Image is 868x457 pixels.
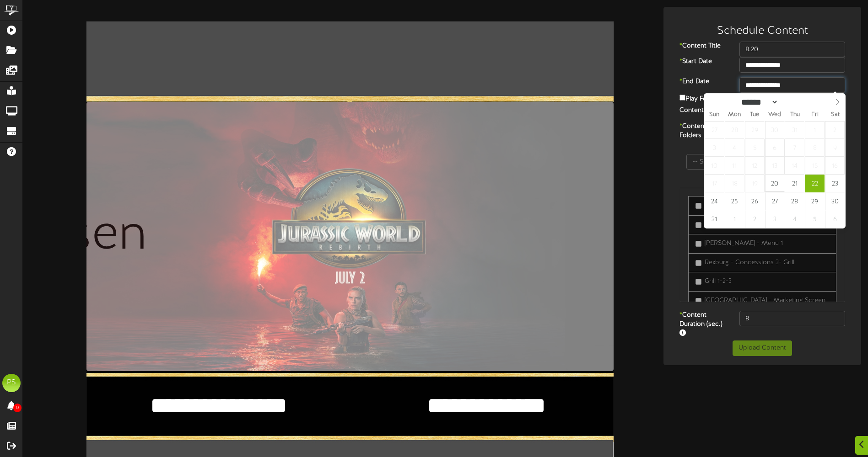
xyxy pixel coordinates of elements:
span: August 31, 2025 [705,210,724,228]
input: [PERSON_NAME] - Menu 2 [695,222,701,228]
span: July 28, 2025 [725,121,744,139]
span: Rexburg - Concessions 3- Grill [705,259,794,266]
label: Start Date [673,57,733,66]
span: September 3, 2025 [765,210,785,228]
span: August 8, 2025 [805,139,825,157]
input: Title of this Content [739,42,845,57]
span: Grill 1-2-3 [705,278,732,285]
span: August 15, 2025 [805,157,825,175]
span: August 16, 2025 [825,157,845,175]
span: Sun [704,112,724,118]
span: July 27, 2025 [705,121,724,139]
span: Tue [744,112,765,118]
span: August 10, 2025 [705,157,724,175]
span: September 1, 2025 [725,210,744,228]
input: -- Search -- [686,154,838,170]
span: August 18, 2025 [725,175,744,192]
span: Fri [805,112,825,118]
h3: Schedule Content [673,25,852,37]
div: PS [2,374,21,392]
label: Content Duration (sec.) [673,311,733,338]
input: Play Forever [679,95,685,101]
span: August 17, 2025 [705,175,724,192]
span: August 2, 2025 [825,121,845,139]
span: August 22, 2025 [805,175,825,192]
span: [GEOGRAPHIC_DATA] - Marketing Screen [705,297,825,304]
span: Wed [765,112,785,118]
button: Upload Content [733,340,792,356]
span: August 25, 2025 [725,192,744,210]
input: Provo - Menu 2 [695,203,701,209]
span: August 26, 2025 [745,192,765,210]
span: August 30, 2025 [825,192,845,210]
span: August 24, 2025 [705,192,724,210]
span: August 7, 2025 [785,139,804,157]
input: Year [778,97,811,107]
span: Sat [825,112,845,118]
span: July 31, 2025 [785,121,804,139]
span: 0 [13,404,22,412]
span: August 23, 2025 [825,175,845,192]
span: July 30, 2025 [765,121,785,139]
input: 15 [739,311,845,326]
span: August 12, 2025 [745,157,765,175]
input: [GEOGRAPHIC_DATA] - Marketing Screen [695,298,701,304]
span: August 20, 2025 [765,175,785,192]
span: August 1, 2025 [805,121,825,139]
span: August 14, 2025 [785,157,804,175]
span: Mon [724,112,744,118]
span: September 2, 2025 [745,210,765,228]
span: August 29, 2025 [805,192,825,210]
span: August 6, 2025 [765,139,785,157]
span: September 5, 2025 [805,210,825,228]
label: Content Title [673,42,733,51]
span: August 21, 2025 [785,175,804,192]
span: August 27, 2025 [765,192,785,210]
span: August 19, 2025 [745,175,765,192]
span: August 9, 2025 [825,139,845,157]
label: Play Forever [679,93,722,104]
span: August 28, 2025 [785,192,804,210]
div: 0 Folders selected [679,143,845,154]
label: End Date [673,77,733,86]
label: Content Zone: [673,106,747,115]
span: August 11, 2025 [725,157,744,175]
span: September 6, 2025 [825,210,845,228]
span: August 3, 2025 [705,139,724,157]
input: Rexburg - Concessions 3- Grill [695,260,701,266]
label: Content Folders [673,122,733,140]
span: Thu [785,112,805,118]
span: [PERSON_NAME] - Menu 1 [705,240,783,247]
input: Grill 1-2-3 [695,279,701,285]
span: August 4, 2025 [725,139,744,157]
input: [PERSON_NAME] - Menu 1 [695,241,701,247]
span: September 4, 2025 [785,210,804,228]
span: August 13, 2025 [765,157,785,175]
span: August 5, 2025 [745,139,765,157]
span: July 29, 2025 [745,121,765,139]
